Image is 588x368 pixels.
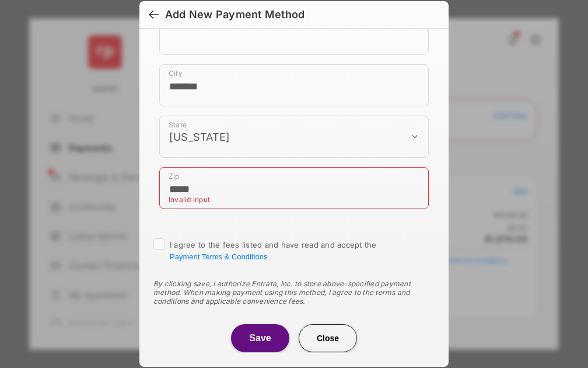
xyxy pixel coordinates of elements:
[159,64,429,106] div: payment_method_screening[postal_addresses][locality]
[159,7,429,55] div: payment_method_screening[postal_addresses][addressLine2]
[165,8,304,21] div: Add New Payment Method
[153,279,435,305] div: By clicking save, I authorize Entrata, Inc. to store above-specified payment method. When making ...
[159,116,429,158] div: payment_method_screening[postal_addresses][administrativeArea]
[159,167,429,209] div: payment_method_screening[postal_addresses][postalCode]
[170,240,377,261] span: I agree to the fees listed and have read and accept the
[231,324,289,352] button: Save
[299,324,357,352] button: Close
[170,252,267,261] button: I agree to the fees listed and have read and accept the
